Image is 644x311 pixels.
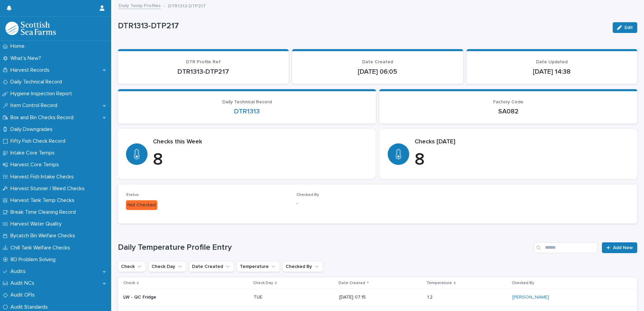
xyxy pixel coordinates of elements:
p: 8D Problem Solving [8,256,61,263]
p: DTR1313-DTP217 [168,2,206,9]
p: Checks [DATE] [415,138,629,146]
p: Chill Tank Welfare Checks [8,245,75,251]
p: Checked By [512,279,534,287]
p: Harvest Stunner / Bleed Checks [8,185,90,192]
p: Break Time Cleaning Record [8,209,81,215]
p: DTR1313-DTP217 [118,21,607,31]
p: - [296,200,459,207]
button: Check [118,261,146,272]
p: Audit Standards [8,304,53,310]
span: Factory Code [493,100,523,104]
button: Check Day [149,261,186,272]
p: Harvest Fish Intake Checks [8,174,79,180]
a: Daily Temp Profiles [119,1,161,9]
p: Hygiene Inspection Report [8,91,77,97]
p: Audit NCs [8,280,40,286]
h1: Daily Temperature Profile Entry [118,243,531,252]
p: [DATE] 06:05 [300,68,455,76]
tr: LW - QC FridgeTUETUE [DATE] 07:151.21.2 [PERSON_NAME] [118,289,637,306]
p: Harvest Records [8,67,55,73]
span: Date Created [362,60,393,64]
p: Intake Core Temps [8,150,60,156]
button: Date Created [189,261,234,272]
p: Harvest Core Temps [8,162,64,168]
p: Daily Downgrades [8,126,58,133]
p: Fifty Fish Check Record [8,138,71,144]
span: Daily Technical Record [222,100,272,104]
p: Home [8,43,30,49]
a: [PERSON_NAME] [512,295,549,300]
button: Edit [613,22,637,33]
p: Checks this Week [153,138,367,146]
p: SA082 [387,107,629,115]
p: Box and Bin Checks Record [8,114,79,121]
p: Harvest Tank Temp Checks [8,197,80,204]
button: Checked By [283,261,323,272]
span: Status [126,193,139,197]
p: Bycatch Bin Welfare Checks [8,233,80,239]
span: Add New [613,245,633,250]
p: Check Day [253,279,273,287]
span: Checked By [296,193,319,197]
button: Temperature [237,261,280,272]
span: DTR Profile Ref [186,60,221,64]
p: LW - QC Fridge [123,295,241,300]
p: [DATE] 14:38 [475,68,629,76]
p: Harvest Water Quality [8,221,67,227]
a: Add New [602,242,637,253]
p: Daily Technical Record [8,79,67,85]
p: Item Control Record [8,102,63,109]
img: mMrefqRFQpe26GRNOUkG [5,22,56,35]
span: Edit [624,25,633,30]
p: 8 [153,150,367,170]
p: TUE [254,293,264,300]
span: Date Updated [536,60,568,64]
p: [DATE] 07:15 [339,295,421,300]
p: Check [123,279,135,287]
input: Search [534,242,598,253]
p: What's New? [8,55,46,62]
p: Date Created [339,279,365,287]
p: 1.2 [427,293,434,300]
p: Audit OFIs [8,292,40,298]
p: DTR1313-DTP217 [126,68,281,76]
a: DTR1313 [234,107,260,115]
p: 8 [415,150,629,170]
p: Audits [8,268,31,275]
p: Temperature [426,279,452,287]
div: Not Checked [126,200,157,210]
